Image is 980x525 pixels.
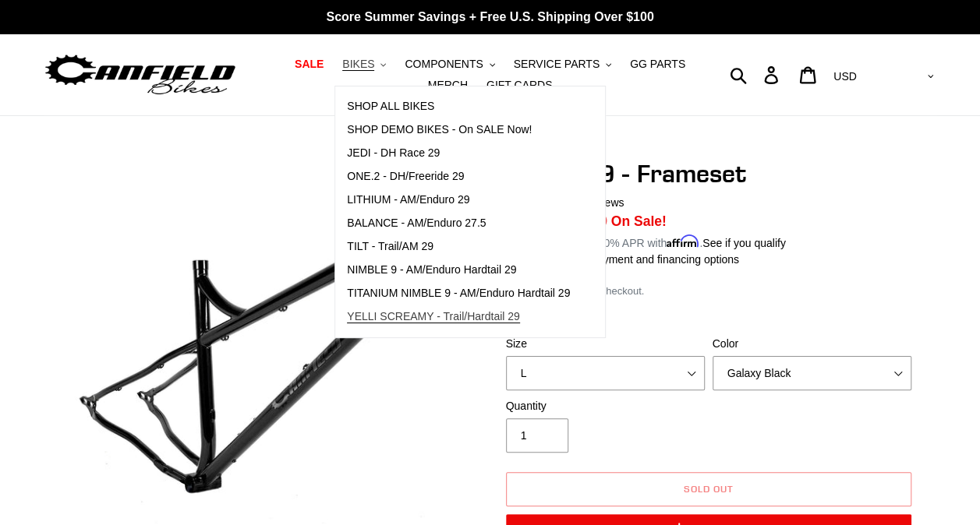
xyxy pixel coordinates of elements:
[347,170,464,183] span: ONE.2 - DH/Freeride 29
[347,193,469,206] span: LITHIUM - AM/Enduro 29
[335,305,582,329] a: YELLI SCREAMY - Trail/Hardtail 29
[347,100,434,113] span: SHOP ALL BIKES
[334,54,394,75] button: BIKES
[420,75,476,96] a: MERCH
[335,259,582,282] a: NIMBLE 9 - AM/Enduro Hardtail 29
[428,79,468,92] span: MERCH
[502,231,786,252] p: Starting at /mo or 0% APR with .
[335,95,582,118] a: SHOP ALL BIKES
[405,58,483,71] span: COMPONENTS
[479,75,561,96] a: GIFT CARDS
[506,54,619,75] button: SERVICE PARTS
[622,54,693,75] a: GG PARTS
[502,284,915,299] div: calculated at checkout.
[335,282,582,305] a: TITANIUM NIMBLE 9 - AM/Enduro Hardtail 29
[630,58,685,71] span: GG PARTS
[335,142,582,165] a: JEDI - DH Race 29
[342,58,374,71] span: BIKES
[502,253,739,266] a: Learn more about payment and financing options
[506,472,911,506] button: Sold out
[684,483,734,495] span: Sold out
[397,54,502,75] button: COMPONENTS
[611,211,667,231] span: On Sale!
[347,310,520,323] span: YELLI SCREAMY - Trail/Hardtail 29
[347,287,570,300] span: TITANIUM NIMBLE 9 - AM/Enduro Hardtail 29
[347,146,440,160] span: JEDI - DH Race 29
[506,398,705,414] label: Quantity
[502,159,915,189] h1: NIMBLE 9 - Frameset
[287,54,331,75] a: SALE
[713,336,911,352] label: Color
[514,58,600,71] span: SERVICE PARTS
[486,79,553,92] span: GIFT CARDS
[335,212,582,235] a: BALANCE - AM/Enduro 27.5
[347,263,516,277] span: NIMBLE 9 - AM/Enduro Hardtail 29
[335,118,582,142] a: SHOP DEMO BIKES - On SALE Now!
[335,165,582,189] a: ONE.2 - DH/Freeride 29
[43,51,238,100] img: Canfield Bikes
[295,58,324,71] span: SALE
[347,240,433,253] span: TILT - Trail/AM 29
[667,234,699,248] span: Affirm
[335,235,582,259] a: TILT - Trail/AM 29
[506,336,705,352] label: Size
[335,189,582,212] a: LITHIUM - AM/Enduro 29
[347,123,532,136] span: SHOP DEMO BIKES - On SALE Now!
[347,217,486,230] span: BALANCE - AM/Enduro 27.5
[702,237,786,249] a: See if you qualify - Learn more about Affirm Financing (opens in modal)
